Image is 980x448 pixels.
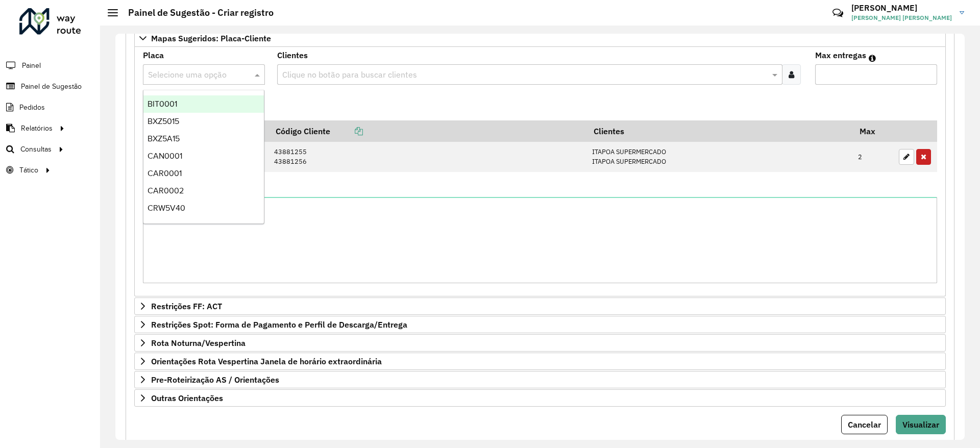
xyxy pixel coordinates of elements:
span: Mapas Sugeridos: Placa-Cliente [151,34,271,42]
span: CAN0001 [148,152,182,160]
span: Restrições FF: ACT [151,302,222,310]
span: Visualizar [902,419,939,430]
a: Pre-Roteirização AS / Orientações [134,371,946,388]
span: Orientações Rota Vespertina Janela de horário extraordinária [151,357,382,365]
a: Orientações Rota Vespertina Janela de horário extraordinária [134,353,946,370]
div: Mapas Sugeridos: Placa-Cliente [134,47,946,297]
span: CAR0002 [148,186,184,195]
span: Consultas [20,144,52,155]
span: Painel [22,60,41,71]
label: Max entregas [815,49,866,61]
td: 2 [853,142,894,172]
em: Máximo de clientes que serão colocados na mesma rota com os clientes informados [869,54,876,62]
ng-dropdown-panel: Options list [143,90,264,224]
span: Tático [19,165,38,176]
label: Clientes [277,49,308,61]
label: Placa [143,49,164,61]
a: Restrições FF: ACT [134,297,946,315]
button: Visualizar [896,415,946,434]
span: Pedidos [19,102,45,113]
a: Copiar [330,126,363,136]
a: Rota Noturna/Vespertina [134,334,946,352]
span: CRW5V40 [148,204,185,212]
span: BIT0001 [148,99,177,108]
span: Restrições Spot: Forma de Pagamento e Perfil de Descarga/Entrega [151,320,407,329]
span: Relatórios [21,123,53,134]
td: ITAPOA SUPERMERCADO ITAPOA SUPERMERCADO [586,142,852,172]
span: Painel de Sugestão [21,81,82,92]
span: BXZ5015 [148,117,179,126]
h2: Painel de Sugestão - Criar registro [118,7,274,18]
th: Clientes [586,120,852,142]
span: CAR0001 [148,169,182,178]
span: [PERSON_NAME] [PERSON_NAME] [851,13,952,22]
span: Pre-Roteirização AS / Orientações [151,376,279,384]
span: Outras Orientações [151,394,223,402]
th: Código Cliente [268,120,586,142]
td: 43881255 43881256 [268,142,586,172]
span: Cancelar [848,419,881,430]
th: Max [853,120,894,142]
a: Outras Orientações [134,389,946,407]
h3: [PERSON_NAME] [851,3,952,13]
span: BXZ5A15 [148,134,180,143]
a: Mapas Sugeridos: Placa-Cliente [134,30,946,47]
a: Contato Rápido [827,2,849,24]
span: Rota Noturna/Vespertina [151,339,246,347]
button: Cancelar [841,415,888,434]
a: Restrições Spot: Forma de Pagamento e Perfil de Descarga/Entrega [134,316,946,333]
